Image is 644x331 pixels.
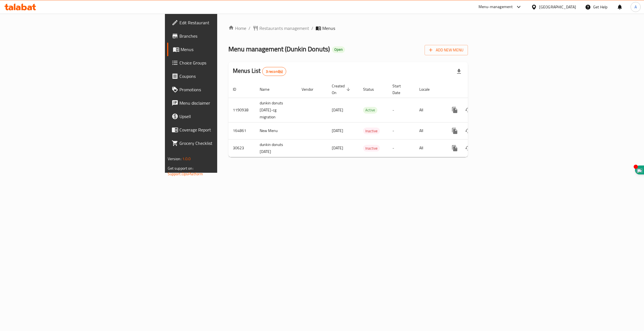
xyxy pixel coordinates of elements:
a: Restaurants management [253,25,309,32]
a: Branches [167,29,273,43]
a: Coverage Report [167,123,273,136]
td: All [415,122,444,139]
td: - [388,98,415,122]
h2: Menus List [233,67,286,76]
a: Choice Groups [167,56,273,69]
td: New Menu [255,122,297,139]
span: Coupons [179,73,268,80]
span: Choice Groups [179,59,268,66]
a: Upsell [167,110,273,123]
a: Promotions [167,83,273,96]
span: 1.0.0 [182,155,191,162]
td: dunkin donuts [DATE]-cg migration [255,98,297,122]
span: Start Date [392,83,408,96]
div: Menu-management [479,4,513,10]
td: All [415,139,444,157]
span: Open [332,47,345,52]
span: Grocery Checklist [179,140,268,147]
span: Menu disclaimer [179,100,268,106]
a: Grocery Checklist [167,136,273,150]
td: - [388,139,415,157]
button: more [448,141,461,155]
span: Inactive [363,128,380,134]
span: [DATE] [332,144,343,152]
button: Add New Menu [425,45,468,55]
span: Name [260,86,277,93]
div: Inactive [363,145,380,152]
span: Menus [322,25,335,32]
span: Add New Menu [429,47,463,54]
span: ID [233,86,243,93]
span: Restaurants management [259,25,309,32]
nav: breadcrumb [228,25,468,32]
a: Menu disclaimer [167,96,273,110]
div: Open [332,46,345,53]
td: All [415,98,444,122]
button: Change Status [461,103,475,117]
span: Vendor [302,86,321,93]
a: Edit Restaurant [167,16,273,29]
button: Change Status [461,141,475,155]
span: Menus [181,46,268,53]
div: Active [363,107,377,114]
span: Active [363,107,377,113]
span: Edit Restaurant [179,19,268,26]
div: Total records count [262,67,287,76]
div: [GEOGRAPHIC_DATA] [539,4,576,10]
span: Created On [332,83,352,96]
span: Menu management ( Dunkin Donuts ) [228,43,330,55]
span: Promotions [179,86,268,93]
button: more [448,124,461,138]
a: Support.OpsPlatform [168,170,203,178]
span: [DATE] [332,106,343,114]
span: Status [363,86,381,93]
td: - [388,122,415,139]
button: more [448,103,461,117]
td: dunkin donuts [DATE] [255,139,297,157]
table: enhanced table [228,81,506,157]
span: [DATE] [332,127,343,134]
span: Get support on: [168,165,193,172]
a: Coupons [167,69,273,83]
span: Inactive [363,145,380,152]
span: A [634,4,637,10]
span: Coverage Report [179,126,268,133]
span: Upsell [179,113,268,120]
span: Locale [419,86,437,93]
li: / [311,25,313,32]
a: Menus [167,43,273,56]
div: Export file [452,65,466,78]
th: Actions [444,81,506,98]
span: Branches [179,33,268,39]
span: 3 record(s) [262,69,286,74]
span: Version: [168,155,181,162]
button: Change Status [461,124,475,138]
